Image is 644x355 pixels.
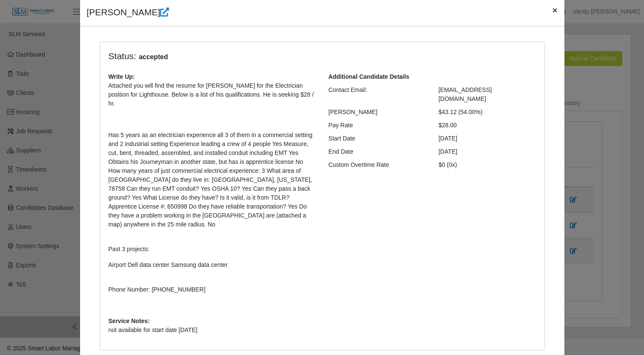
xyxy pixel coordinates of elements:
[329,73,409,80] b: Additional Candidate Details
[109,318,150,324] b: Service Notes:
[322,147,432,156] div: End Date
[322,86,432,103] div: Contact Email:
[109,51,426,62] h4: Status:
[109,73,135,80] b: Write Up:
[322,134,432,143] div: Start Date
[432,134,542,143] div: [DATE]
[432,121,542,130] div: $28.00
[109,81,316,310] p: Has 5 years as an electrician experience all 3 of them in a commercial setting and 2 industrial s...
[322,160,432,169] div: Custom Overtime Rate
[438,148,457,155] span: [DATE]
[322,108,432,117] div: [PERSON_NAME]
[322,121,432,130] div: Pay Rate
[432,108,542,117] div: $43.12 (54.00%)
[438,161,457,168] span: $0 (0x)
[109,81,316,108] p: Attached you will find the resume for [PERSON_NAME] for the Electrician position for Lighthouse. ...
[109,285,316,294] p: Phone Number: [PHONE_NUMBER]
[438,86,492,102] span: [EMAIL_ADDRESS][DOMAIN_NAME]
[109,245,316,254] p: Past 3 projects:
[109,326,316,335] p: not available for start date [DATE]
[136,52,171,62] span: accepted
